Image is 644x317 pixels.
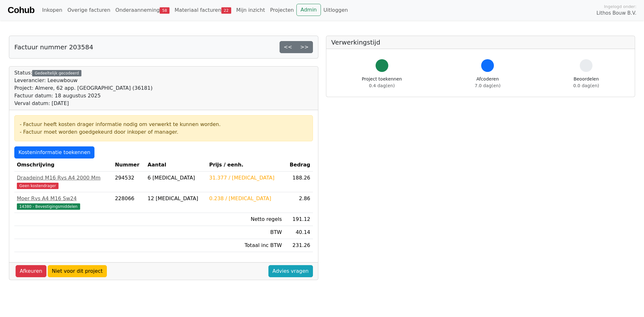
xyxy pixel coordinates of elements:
div: 12 [MEDICAL_DATA] [148,195,204,202]
div: Project: Almere, 62 app. [GEOGRAPHIC_DATA] (36181) [14,84,153,92]
span: Ingelogd onder: [604,4,636,10]
span: 0.4 dag(en) [369,83,395,88]
div: Moer Rvs A4 M16 Sw24 [17,195,110,202]
div: - Factuur moet worden goedgekeurd door inkoper of manager. [20,128,308,136]
th: Aantal [145,158,207,172]
div: 6 [MEDICAL_DATA] [148,174,204,182]
a: Afkeuren [16,265,46,277]
a: Admin [296,4,321,16]
span: 58 [160,7,170,14]
a: Mijn inzicht [234,4,268,17]
a: Uitloggen [321,4,350,17]
h5: Verwerkingstijd [331,39,630,46]
td: 2.86 [284,192,313,213]
div: - Factuur heeft kosten drager informatie nodig om verwerkt te kunnen worden. [20,121,308,128]
span: Geen kostendrager [17,183,59,189]
a: Onderaanneming58 [113,4,172,17]
a: Materiaal facturen22 [172,4,234,17]
a: << [280,41,296,53]
a: Draadeind M16 Rvs A4 2000 MmGeen kostendrager [17,174,110,189]
div: 31.377 / [MEDICAL_DATA] [209,174,282,182]
span: 14380 - Bevestigingsmiddelen [17,203,80,210]
a: Cohub [8,3,34,18]
div: Verval datum: [DATE] [14,100,153,107]
div: Project toekennen [362,76,402,89]
th: Omschrijving [14,158,112,172]
th: Nummer [112,158,145,172]
div: Factuur datum: 18 augustus 2025 [14,92,153,100]
div: Gedeeltelijk gecodeerd [32,70,81,76]
td: 228066 [112,192,145,213]
td: 40.14 [284,226,313,239]
td: 191.12 [284,213,313,226]
td: 294532 [112,172,145,192]
th: Bedrag [284,158,313,172]
div: Leverancier: Leeuwbouw [14,77,153,84]
span: 22 [221,7,231,14]
a: Overige facturen [65,4,113,17]
span: 7.0 dag(en) [475,83,501,88]
th: Prijs / eenh. [207,158,285,172]
span: 0.0 dag(en) [573,83,599,88]
a: >> [296,41,313,53]
a: Moer Rvs A4 M16 Sw2414380 - Bevestigingsmiddelen [17,195,110,210]
td: Totaal inc BTW [207,239,285,252]
div: 0.238 / [MEDICAL_DATA] [209,195,282,202]
a: Niet voor dit project [48,265,107,277]
a: Advies vragen [268,265,313,277]
div: Afcoderen [475,76,501,89]
td: 231.26 [284,239,313,252]
td: BTW [207,226,285,239]
span: Lithos Bouw B.V. [597,10,636,17]
td: 188.26 [284,172,313,192]
div: Beoordelen [573,76,599,89]
div: Status: [14,69,153,107]
a: Projecten [267,4,296,17]
td: Netto regels [207,213,285,226]
a: Kosteninformatie toekennen [14,146,94,158]
a: Inkopen [39,4,65,17]
div: Draadeind M16 Rvs A4 2000 Mm [17,174,110,182]
h5: Factuur nummer 203584 [14,43,93,51]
